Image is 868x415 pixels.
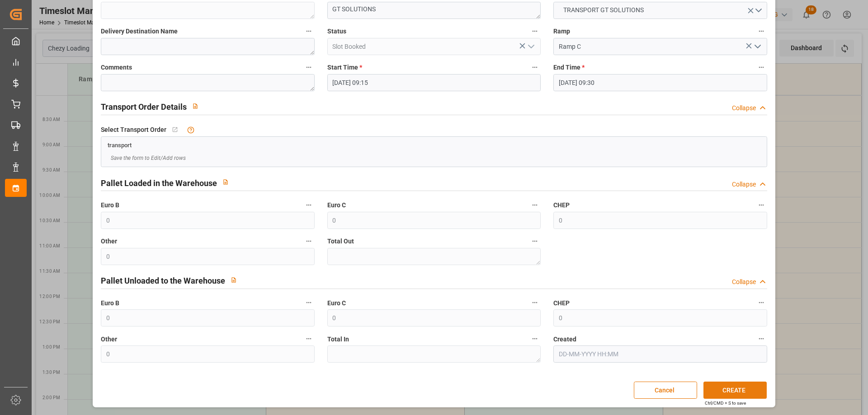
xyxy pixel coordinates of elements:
button: Ramp [755,25,767,37]
span: Created [553,335,576,344]
button: Cancel [634,382,697,399]
button: Euro C [529,297,541,308]
span: Other [101,335,117,344]
span: TRANSPORT GT SOLUTIONS [559,5,648,15]
span: Total In [327,335,349,344]
input: DD-MM-YYYY HH:MM [327,74,541,91]
span: CHEP [553,298,570,308]
button: View description [217,173,234,191]
div: Collapse [732,103,756,113]
div: Collapse [732,277,756,287]
button: CHEP [755,199,767,211]
button: open menu [553,2,767,19]
button: View description [225,271,242,289]
h2: Pallet Unloaded to the Warehouse [101,275,225,287]
button: open menu [750,40,764,54]
span: Comments [101,63,132,72]
span: Euro C [327,201,346,210]
button: Other [303,235,315,247]
div: Collapse [732,180,756,189]
span: Euro B [101,298,119,308]
span: CHEP [553,201,570,210]
input: Type to search/select [327,38,541,55]
span: Euro C [327,298,346,308]
button: Total Out [529,235,541,247]
button: Comments [303,61,315,73]
button: CHEP [755,297,767,308]
input: Type to search/select [553,38,767,55]
span: Start Time [327,63,362,72]
span: Select Transport Order [101,125,166,135]
span: Euro B [101,201,119,210]
span: transport [108,142,132,149]
textarea: GT SOLUTIONS [327,2,541,19]
button: Euro B [303,297,315,308]
button: Status [529,25,541,37]
span: Other [101,237,117,246]
button: Euro B [303,199,315,211]
span: Ramp [553,27,570,36]
span: Save the form to Edit/Add rows [111,154,186,162]
div: Ctrl/CMD + S to save [705,400,746,406]
button: View description [187,98,204,115]
span: Total Out [327,237,354,246]
h2: Transport Order Details [101,101,187,113]
button: Start Time * [529,61,541,73]
span: Status [327,27,346,36]
button: Created [755,333,767,345]
button: open menu [524,40,538,54]
h2: Pallet Loaded in the Warehouse [101,177,217,189]
span: End Time [553,63,585,72]
a: transport [108,141,132,148]
button: Euro C [529,199,541,211]
button: Delivery Destination Name [303,25,315,37]
input: DD-MM-YYYY HH:MM [553,74,767,91]
button: End Time * [755,61,767,73]
input: DD-MM-YYYY HH:MM [553,345,767,363]
span: Delivery Destination Name [101,27,178,36]
button: Total In [529,333,541,345]
button: CREATE [703,382,767,399]
button: Other [303,333,315,345]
